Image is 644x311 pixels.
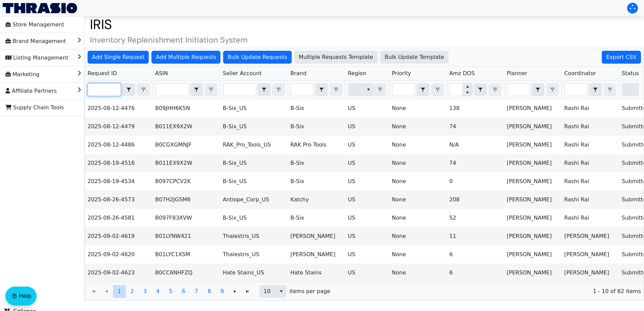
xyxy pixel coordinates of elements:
td: Rashi Rai [562,136,619,154]
button: select [123,84,135,96]
button: Add Multiple Requests [151,51,220,64]
input: Filter [223,84,256,96]
td: B-Six_US [220,154,288,172]
button: select [532,84,544,96]
td: 2025-08-19-4534 [85,172,152,191]
td: 138 [447,99,504,117]
span: Add Multiple Requests [156,53,216,61]
td: US [345,245,389,264]
th: Filter [345,81,389,99]
td: [PERSON_NAME] [504,191,562,209]
button: select [363,84,373,96]
span: 8 [208,287,211,295]
td: US [345,117,389,136]
span: 2 [130,287,134,295]
span: 10 [264,287,272,295]
td: 2025-08-26-4581 [85,209,152,227]
td: 2025-08-19-4516 [85,154,152,172]
span: Bulk Update Requests [228,53,287,61]
input: Filter [291,84,313,96]
td: B01LYC1XSM [152,245,220,264]
span: Amz DOS [449,69,475,77]
button: Page 3 [139,285,151,298]
span: Store Management [5,19,64,30]
span: ASIN [155,69,168,77]
button: Page 4 [151,285,164,298]
td: None [389,227,447,245]
th: Filter [562,81,619,99]
span: 9 [220,287,224,295]
td: B011EX9X2W [152,154,220,172]
button: Multiple Requests Template [294,51,378,64]
td: [PERSON_NAME] [504,172,562,191]
span: Brand Management [5,36,66,47]
button: Increase value [462,84,472,90]
button: select [417,84,429,96]
button: Page 8 [203,285,216,298]
span: Brand [290,69,307,77]
td: 6 [447,264,504,282]
td: US [345,191,389,209]
td: US [345,227,389,245]
button: Bulk Update Requests [223,51,291,64]
h1: IRIS [85,16,644,32]
td: US [345,154,389,172]
span: 7 [195,287,198,295]
td: B-Six_US [220,99,288,117]
td: B-Six [288,209,345,227]
span: Supply Chain Tools [5,102,64,113]
button: Page 6 [177,285,190,298]
span: 4 [156,287,160,295]
button: select [276,285,286,297]
td: [PERSON_NAME] [562,227,619,245]
td: [PERSON_NAME] [504,154,562,172]
span: Choose Operator [315,83,328,96]
span: Choose Operator [190,83,203,96]
td: [PERSON_NAME] [504,209,562,227]
td: [PERSON_NAME] [562,264,619,282]
td: B-Six [288,154,345,172]
button: select [258,84,270,96]
td: Rashi Rai [562,209,619,227]
span: Coordinator [564,69,596,77]
div: Export CSV [602,51,641,64]
td: None [389,172,447,191]
input: Filter [156,84,188,96]
td: 2025-09-02-4620 [85,245,152,264]
button: select [315,84,328,96]
button: Page 5 [164,285,177,298]
td: B011EX9X2W [152,117,220,136]
td: [PERSON_NAME] [504,136,562,154]
td: Rashi Rai [562,99,619,117]
span: Bulk Update Template [385,53,444,61]
td: B-Six [288,172,345,191]
td: 52 [447,209,504,227]
td: B097F83XVW [152,209,220,227]
input: Filter [450,84,462,96]
td: 2025-08-12-4479 [85,117,152,136]
td: 2025-09-02-4623 [85,264,152,282]
input: Filter [392,84,415,96]
td: US [345,264,389,282]
span: Marketing [5,69,40,80]
span: 1 [118,287,121,295]
span: 6 [182,287,185,295]
th: Filter [389,81,447,99]
td: B097CPCV2K [152,172,220,191]
td: 208 [447,191,504,209]
button: Page 1 [113,285,126,298]
span: Help [19,292,31,300]
td: US [345,172,389,191]
span: Filter [348,83,374,96]
td: None [389,117,447,136]
span: Multiple Requests Template [299,53,373,61]
th: Filter [85,81,152,99]
th: Filter [504,81,562,99]
span: Request ID [88,69,117,77]
td: 0 [447,172,504,191]
button: select [474,84,486,96]
span: Status [622,69,639,77]
td: None [389,209,447,227]
td: 11 [447,227,504,245]
th: Filter [288,81,345,99]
